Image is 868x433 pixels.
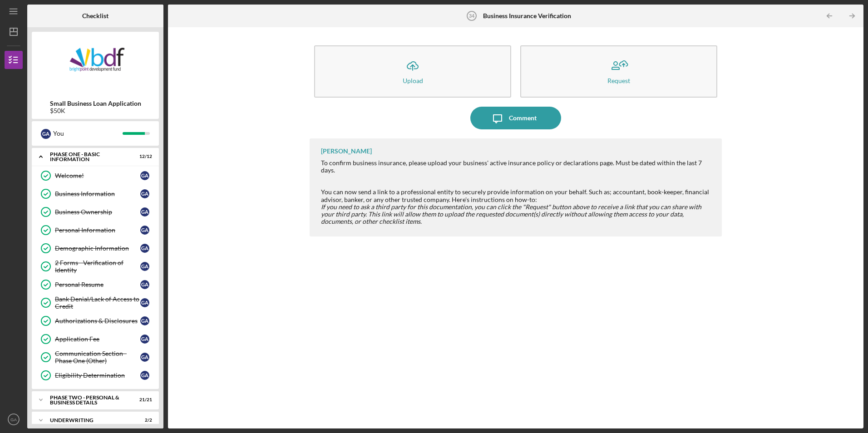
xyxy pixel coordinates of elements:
[82,12,108,20] b: Checklist
[32,36,159,91] img: Product logo
[140,335,149,344] div: G A
[140,280,149,289] div: G A
[36,366,154,384] a: Eligibility DeterminationGA
[140,189,149,198] div: G A
[36,348,154,366] a: Communication Section - Phase One (Other)GA
[470,107,561,129] button: Comment
[469,13,475,19] tspan: 34
[36,312,154,330] a: Authorizations & DisclosuresGA
[36,294,154,312] a: Bank Denial/Lack of Access to CreditGA
[140,207,149,216] div: G A
[55,259,140,274] div: 2 Forms - Verification of Identity
[509,107,537,129] div: Comment
[50,100,141,107] b: Small Business Loan Application
[36,203,154,221] a: Business OwnershipGA
[321,159,712,174] div: To confirm business insurance, please upload your business' active insurance policy or declaratio...
[55,295,140,310] div: Bank Denial/Lack of Access to Credit
[36,330,154,348] a: Application FeeGA
[41,129,51,139] div: G A
[140,244,149,253] div: G A
[321,188,712,203] div: You can now send a link to a professional entity to securely provide information on your behalf. ...
[55,317,140,325] div: Authorizations & Disclosures
[136,418,152,423] div: 2 / 2
[314,45,511,98] button: Upload
[140,262,149,271] div: G A
[140,298,149,307] div: G A
[36,257,154,276] a: 2 Forms - Verification of IdentityGA
[50,418,129,423] div: Underwriting
[483,12,571,20] b: Business Insurance Verification
[140,316,149,325] div: G A
[321,203,712,225] div: ​
[10,417,17,422] text: GA
[5,410,23,428] button: GA
[136,154,152,159] div: 12 / 12
[55,172,140,179] div: Welcome!
[53,126,123,141] div: You
[321,148,372,155] div: [PERSON_NAME]
[50,395,129,405] div: PHASE TWO - PERSONAL & BUSINESS DETAILS
[403,77,423,84] div: Upload
[140,171,149,180] div: G A
[50,152,129,162] div: Phase One - Basic Information
[520,45,717,98] button: Request
[55,372,140,379] div: Eligibility Determination
[36,221,154,239] a: Personal InformationGA
[55,208,140,216] div: Business Ownership
[55,281,140,288] div: Personal Resume
[55,190,140,197] div: Business Information
[607,77,630,84] div: Request
[140,226,149,235] div: G A
[55,335,140,343] div: Application Fee
[36,276,154,294] a: Personal ResumeGA
[55,350,140,364] div: Communication Section - Phase One (Other)
[36,167,154,185] a: Welcome!GA
[140,371,149,380] div: G A
[55,245,140,252] div: Demographic Information
[321,203,701,225] em: If you need to ask a third party for this documentation, you can click the "Request" button above...
[55,226,140,234] div: Personal Information
[36,185,154,203] a: Business InformationGA
[140,353,149,362] div: G A
[50,107,141,114] div: $50K
[136,397,152,403] div: 21 / 21
[36,239,154,257] a: Demographic InformationGA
